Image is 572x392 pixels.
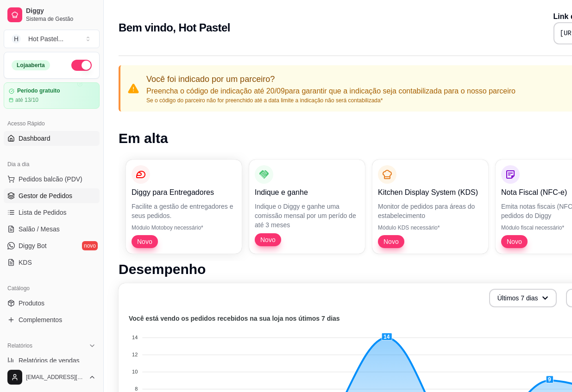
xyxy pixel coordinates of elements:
[126,160,242,254] button: Diggy para EntregadoresFacilite a gestão de entregadores e seus pedidos.Módulo Motoboy necessário...
[4,255,100,270] a: KDS
[19,299,44,308] span: Produtos
[12,60,50,70] div: Loja aberta
[4,222,100,236] a: Salão / Mesas
[19,241,47,250] span: Diggy Bot
[7,342,32,349] span: Relatórios
[4,296,100,311] a: Produtos
[378,187,483,198] p: Kitchen Display System (KDS)
[4,281,100,296] div: Catálogo
[4,4,100,26] a: DiggySistema de Gestão
[19,356,80,365] span: Relatórios de vendas
[489,289,557,307] button: Últimos 7 dias
[503,237,526,246] span: Novo
[132,202,236,220] p: Facilite a gestão de entregadores e seus pedidos.
[132,187,236,198] p: Diggy para Entregadores
[378,202,483,220] p: Monitor de pedidos para áreas do estabelecimento
[4,353,100,368] a: Relatórios de vendas
[19,258,32,267] span: KDS
[146,97,515,104] p: Se o código do parceiro não for preenchido até a data limite a indicação não será contabilizada*
[4,238,100,253] a: Diggy Botnovo
[4,366,100,388] button: [EMAIL_ADDRESS][DOMAIN_NAME]
[132,369,138,374] tspan: 10
[132,352,138,357] tspan: 12
[257,235,279,244] span: Novo
[28,34,63,44] div: Hot Pastel ...
[19,191,72,200] span: Gestor de Pedidos
[380,237,402,246] span: Novo
[132,224,236,231] p: Módulo Motoboy necessário*
[12,34,21,44] span: H
[4,116,100,131] div: Acesso Rápido
[129,315,340,322] text: Você está vendo os pedidos recebidos na sua loja nos útimos 7 dias
[19,208,67,217] span: Lista de Pedidos
[132,335,138,340] tspan: 14
[249,160,365,254] button: Indique e ganheIndique o Diggy e ganhe uma comissão mensal por um perído de até 3 mesesNovo
[255,202,359,230] p: Indique o Diggy e ganhe uma comissão mensal por um perído de até 3 meses
[4,82,100,109] a: Período gratuitoaté 13/10
[119,20,230,35] h2: Bem vindo, Hot Pastel
[4,131,100,146] a: Dashboard
[4,205,100,220] a: Lista de Pedidos
[135,386,138,392] tspan: 8
[71,60,92,71] button: Alterar Status
[19,315,62,324] span: Complementos
[19,134,50,143] span: Dashboard
[26,373,85,381] span: [EMAIL_ADDRESS][DOMAIN_NAME]
[26,7,96,15] span: Diggy
[146,73,515,86] p: Você foi indicado por um parceiro?
[378,224,483,231] p: Módulo KDS necessário*
[26,15,96,23] span: Sistema de Gestão
[15,96,38,104] article: até 13/10
[255,187,359,198] p: Indique e ganhe
[19,224,60,234] span: Salão / Mesas
[146,86,515,97] p: Preencha o código de indicação até 20/09 para garantir que a indicação seja contabilizada para o ...
[4,30,100,48] button: Select a team
[4,188,100,203] a: Gestor de Pedidos
[19,174,82,184] span: Pedidos balcão (PDV)
[4,312,100,327] a: Complementos
[17,87,60,94] article: Período gratuito
[4,157,100,172] div: Dia a dia
[4,172,100,187] button: Pedidos balcão (PDV)
[372,160,488,254] button: Kitchen Display System (KDS)Monitor de pedidos para áreas do estabelecimentoMódulo KDS necessário...
[133,237,156,246] span: Novo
